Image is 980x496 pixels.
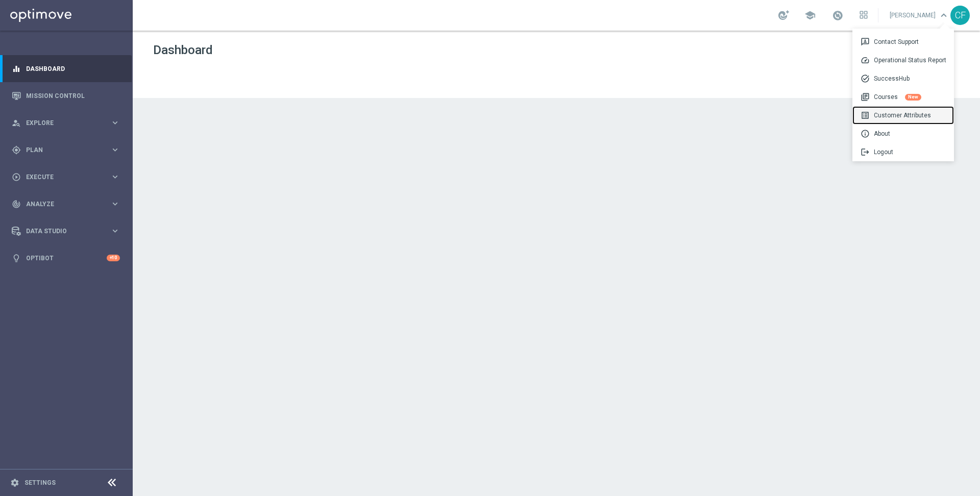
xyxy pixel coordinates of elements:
[938,10,949,21] span: keyboard_arrow_down
[11,200,120,208] button: track_changes Analyze keyboard_arrow_right
[11,173,120,181] button: play_circle_outline Execute keyboard_arrow_right
[852,51,954,69] a: speedOperational Status Report
[10,478,19,487] i: settings
[110,226,120,236] i: keyboard_arrow_right
[852,106,954,125] a: list_altCustomer Attributes
[11,119,120,127] button: person_search Explore keyboard_arrow_right
[861,92,874,102] span: library_books
[110,118,120,128] i: keyboard_arrow_right
[861,37,874,46] span: 3p
[11,92,120,100] button: Mission Control
[861,129,874,138] span: info
[852,33,954,51] a: 3pContact Support
[12,118,21,128] i: person_search
[12,145,110,155] div: Plan
[26,120,110,126] span: Explore
[804,10,816,21] span: school
[12,200,110,209] div: Analyze
[11,227,120,235] button: Data Studio keyboard_arrow_right
[852,69,954,88] a: task_altSuccessHub
[26,244,107,271] a: Optibot
[110,145,120,155] i: keyboard_arrow_right
[26,55,120,82] a: Dashboard
[861,147,874,157] span: logout
[861,56,874,65] span: speed
[12,64,21,73] i: equalizer
[861,111,874,120] span: list_alt
[12,118,110,128] div: Explore
[852,88,954,106] div: Courses
[12,145,21,155] i: gps_fixed
[852,125,954,143] a: infoAbout
[11,65,120,73] button: equalizer Dashboard
[12,254,21,263] i: lightbulb
[852,69,954,88] div: SuccessHub
[11,254,120,262] button: lightbulb Optibot +10
[12,82,120,109] div: Mission Control
[26,174,110,180] span: Execute
[26,201,110,207] span: Analyze
[26,228,110,234] span: Data Studio
[26,82,120,109] a: Mission Control
[852,33,954,51] div: Contact Support
[26,147,110,153] span: Plan
[24,480,56,486] a: Settings
[12,172,21,182] i: play_circle_outline
[861,74,874,83] span: task_alt
[110,199,120,209] i: keyboard_arrow_right
[852,106,954,125] div: Customer Attributes
[12,55,120,82] div: Dashboard
[12,172,110,182] div: Execute
[852,143,954,161] a: logoutLogout
[11,146,120,154] button: gps_fixed Plan keyboard_arrow_right
[852,88,954,106] a: library_booksCoursesNew
[107,255,120,261] div: +10
[852,51,954,69] div: Operational Status Report
[852,143,954,161] div: Logout
[852,125,954,143] div: About
[950,6,970,25] div: CF
[905,94,921,101] div: New
[12,200,21,209] i: track_changes
[12,227,110,236] div: Data Studio
[110,172,120,182] i: keyboard_arrow_right
[12,244,120,271] div: Optibot
[889,8,950,23] a: [PERSON_NAME]keyboard_arrow_down 3pContact Support speedOperational Status Report task_altSuccess...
